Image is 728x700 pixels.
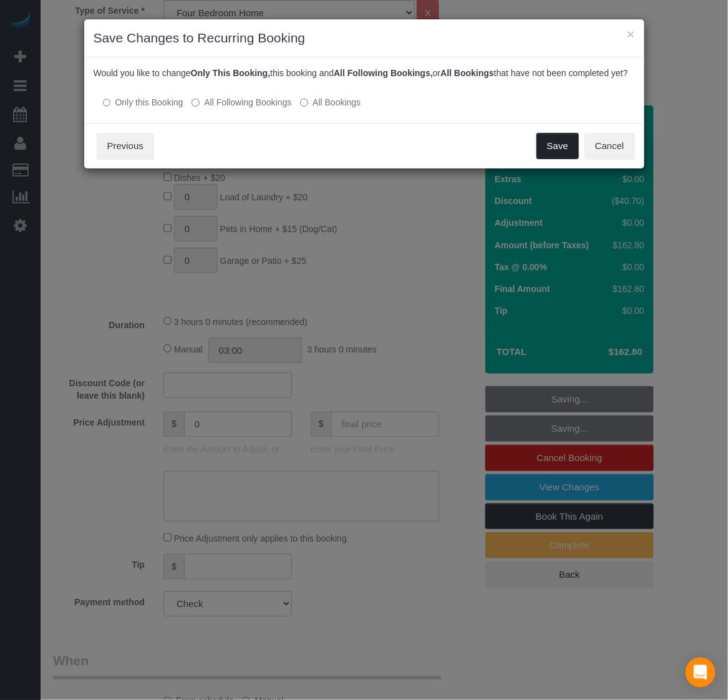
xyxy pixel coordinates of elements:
[97,133,154,159] button: Previous
[192,96,291,109] label: This and all the bookings after it will be changed.
[627,27,634,41] button: ×
[536,133,579,159] button: Save
[103,96,183,109] label: All other bookings in the series will remain the same.
[300,99,308,107] input: All Bookings
[686,658,716,688] div: Open Intercom Messenger
[300,96,361,109] label: All bookings that have not been completed yet will be changed.
[191,68,271,78] b: Only This Booking,
[94,29,635,47] h3: Save Changes to Recurring Booking
[103,99,111,107] input: Only this Booking
[334,68,433,78] b: All Following Bookings,
[192,99,200,107] input: All Following Bookings
[585,133,635,159] button: Cancel
[94,67,635,79] p: Would you like to change this booking and or that have not been completed yet?
[440,68,494,78] b: All Bookings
